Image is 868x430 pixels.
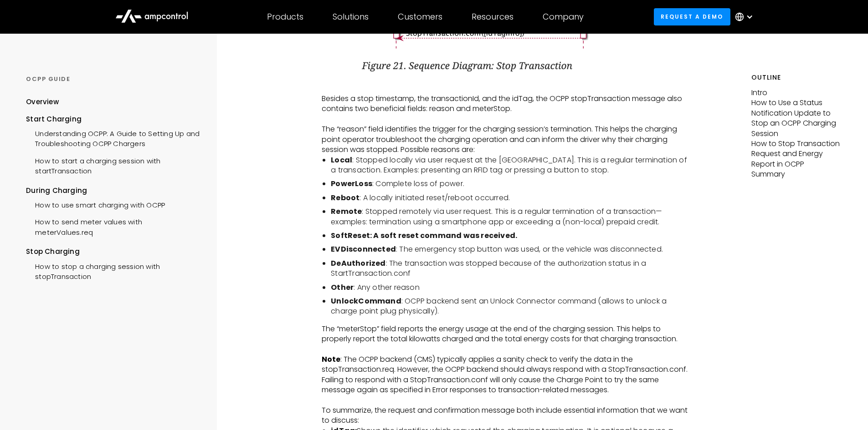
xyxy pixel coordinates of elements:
[543,12,584,22] div: Company
[398,12,442,22] div: Customers
[26,196,165,212] a: How to use smart charging with OCPP
[322,124,690,155] p: The “reason” field identifies the trigger for the charging session’s termination. This helps the ...
[331,296,401,306] strong: UnlockCommand
[654,8,730,25] a: Request a demo
[322,395,690,405] p: ‍
[322,344,690,354] p: ‍
[26,124,200,152] a: Understanding OCPP: A Guide to Setting Up and Troubleshooting OCPP Chargers
[751,139,842,169] p: How to Stop Transaction Request and Energy Report in OCPP
[331,155,690,176] li: : Stopped locally via user request at the [GEOGRAPHIC_DATA]. This is a regular termination of a t...
[322,405,690,426] p: To summarize, the request and confirmation message both include essential information that we wan...
[331,230,517,241] strong: SoftReset: A soft reset command was received.
[751,73,842,82] h5: Outline
[331,296,690,317] li: : OCPP backend sent an Unlock Connector command (allows to unlock a charge point plug physically).
[267,12,303,22] div: Products
[26,257,200,284] a: How to stop a charging session with stopTransaction
[331,193,690,203] li: : A locally initiated reset/reboot occurred.
[322,354,690,395] p: : The OCPP backend (CMS) typically applies a sanity check to verify the data in the stopTransacti...
[751,88,842,98] p: Intro
[751,169,842,179] p: Summary
[26,186,200,196] div: During Charging
[322,114,690,124] p: ‍
[331,258,690,279] li: : The transaction was stopped because of the authorization status in a StartTransaction.conf
[333,12,369,22] div: Solutions
[331,179,690,189] li: : Complete loss of power.
[331,258,385,268] strong: DeAuthorized
[322,84,690,94] p: ‍
[331,206,362,217] strong: Remote
[331,283,690,293] li: : Any other reason
[26,97,59,114] a: Overview
[331,155,352,165] strong: Local
[26,114,200,124] div: Start Charging
[26,212,200,240] a: How to send meter values with meterValues.req
[472,12,514,22] div: Resources
[322,94,690,114] p: Besides a stop timestamp, the transactionId, and the idTag, the OCPP stopTransaction message also...
[331,244,396,254] strong: EVDisconnected
[26,152,200,179] a: How to start a charging session with startTransaction
[26,97,59,107] div: Overview
[322,324,690,344] p: The “meterStop” field reports the energy usage at the end of the charging session. This helps to ...
[331,178,372,189] strong: PowerLoss
[751,98,842,139] p: How to Use a Status Notification Update to Stop an OCPP Charging Session
[331,207,690,227] li: : Stopped remotely via user request. This is a regular termination of a transaction—examples: ter...
[331,282,354,293] strong: Other
[331,192,360,203] strong: Reboot
[331,244,690,254] li: : The emergency stop button was used, or the vehicle was disconnected.
[26,75,200,83] div: OCPP GUIDE
[322,354,340,364] strong: Note
[26,247,200,257] div: Stop Charging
